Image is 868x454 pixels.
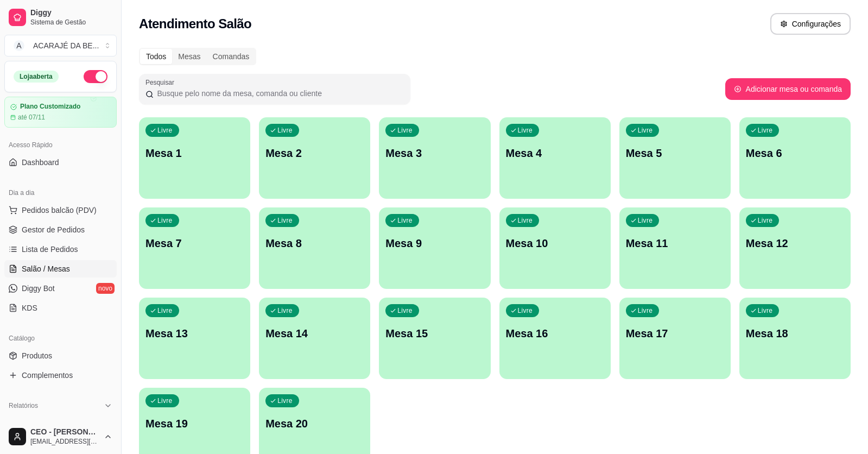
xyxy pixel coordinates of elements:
p: Mesa 3 [385,146,484,161]
p: Livre [277,216,293,225]
button: LivreMesa 14 [259,298,370,379]
span: Pedidos balcão (PDV) [22,205,97,216]
button: LivreMesa 7 [139,207,250,289]
span: Lista de Pedidos [22,244,78,255]
span: Diggy [30,8,112,18]
div: Comandas [207,49,256,64]
p: Mesa 10 [506,236,604,251]
a: Relatórios de vendas [4,414,117,432]
p: Livre [397,216,413,225]
button: LivreMesa 9 [379,207,490,289]
button: LivreMesa 5 [619,117,731,199]
button: LivreMesa 1 [139,117,250,199]
button: LivreMesa 17 [619,298,731,379]
p: Livre [157,306,173,315]
div: Acesso Rápido [4,136,117,154]
p: Livre [518,216,533,225]
button: LivreMesa 6 [739,117,851,199]
span: Produtos [22,350,52,361]
p: Livre [638,126,653,135]
a: Gestor de Pedidos [4,221,117,238]
a: Plano Customizadoaté 07/11 [4,97,117,128]
button: Alterar Status [84,70,107,83]
p: Mesa 7 [145,236,244,251]
span: Relatórios de vendas [22,418,93,428]
button: Pedidos balcão (PDV) [4,201,117,219]
p: Livre [277,306,293,315]
a: DiggySistema de Gestão [4,4,117,30]
button: LivreMesa 10 [499,207,611,289]
span: Complementos [22,370,73,381]
span: [EMAIL_ADDRESS][DOMAIN_NAME] [30,437,99,446]
span: Sistema de Gestão [30,18,112,27]
button: Adicionar mesa ou comanda [725,78,851,100]
a: Lista de Pedidos [4,241,117,258]
button: Configurações [770,13,851,35]
div: ACARAJÉ DA BE ... [33,40,99,51]
p: Livre [518,126,533,135]
p: Livre [157,396,173,405]
a: Complementos [4,367,117,384]
button: LivreMesa 11 [619,207,731,289]
p: Livre [758,306,773,315]
span: KDS [22,302,37,313]
p: Livre [277,396,293,405]
span: Diggy Bot [22,283,55,294]
p: Mesa 15 [385,326,484,341]
span: Salão / Mesas [22,263,70,274]
a: Dashboard [4,154,117,171]
p: Livre [397,126,413,135]
button: LivreMesa 8 [259,207,370,289]
article: até 07/11 [18,113,45,122]
p: Livre [518,306,533,315]
p: Mesa 12 [746,236,844,251]
button: CEO - [PERSON_NAME][EMAIL_ADDRESS][DOMAIN_NAME] [4,424,117,450]
p: Mesa 18 [746,326,844,341]
p: Mesa 16 [506,326,604,341]
p: Mesa 4 [506,146,604,161]
button: LivreMesa 2 [259,117,370,199]
p: Mesa 13 [145,326,244,341]
p: Livre [397,306,413,315]
button: Select a team [4,35,117,56]
p: Mesa 9 [385,236,484,251]
span: Relatórios [9,401,38,410]
span: CEO - [PERSON_NAME] [30,427,99,437]
article: Plano Customizado [20,103,80,111]
span: Dashboard [22,157,59,168]
p: Mesa 2 [265,146,364,161]
p: Livre [157,216,173,225]
div: Mesas [172,49,206,64]
button: LivreMesa 4 [499,117,611,199]
div: Todos [140,49,172,64]
button: LivreMesa 13 [139,298,250,379]
a: KDS [4,299,117,317]
label: Pesquisar [145,78,178,87]
button: LivreMesa 18 [739,298,851,379]
p: Mesa 11 [626,236,724,251]
p: Mesa 20 [265,416,364,431]
a: Diggy Botnovo [4,280,117,297]
span: Gestor de Pedidos [22,224,85,235]
input: Pesquisar [154,88,404,99]
span: A [14,40,24,51]
p: Livre [638,216,653,225]
div: Dia a dia [4,184,117,201]
p: Livre [157,126,173,135]
p: Livre [638,306,653,315]
p: Mesa 14 [265,326,364,341]
button: LivreMesa 16 [499,298,611,379]
p: Livre [277,126,293,135]
p: Mesa 5 [626,146,724,161]
p: Mesa 17 [626,326,724,341]
p: Mesa 8 [265,236,364,251]
div: Loja aberta [14,71,59,83]
button: LivreMesa 3 [379,117,490,199]
button: LivreMesa 12 [739,207,851,289]
p: Livre [758,216,773,225]
a: Salão / Mesas [4,260,117,278]
div: Catálogo [4,330,117,347]
h2: Atendimento Salão [139,15,251,33]
p: Mesa 19 [145,416,244,431]
p: Mesa 1 [145,146,244,161]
